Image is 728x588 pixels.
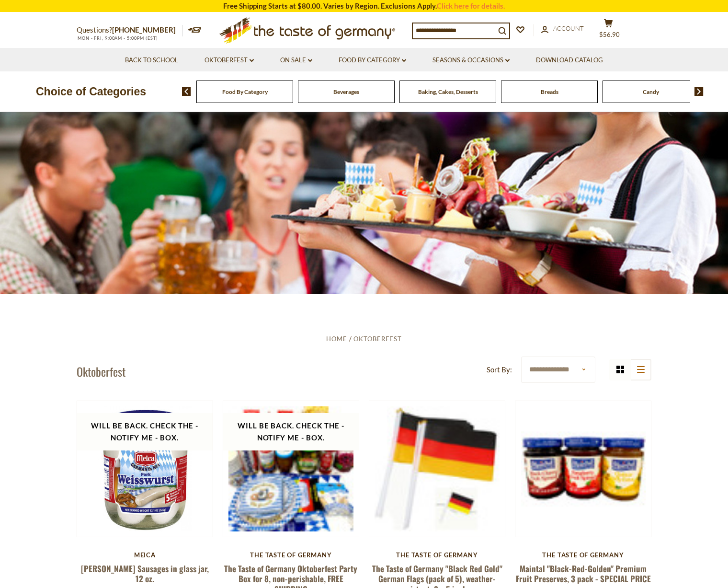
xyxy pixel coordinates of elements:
img: previous arrow [182,87,191,96]
a: Candy [643,88,659,95]
a: Baking, Cakes, Desserts [418,88,478,95]
div: Meica [77,551,213,559]
img: The Taste of Germany Oktoberfest Party Box for 8, non-perishable, FREE SHIPPING [223,401,359,537]
span: Account [553,24,584,32]
a: Maintal "Black-Red-Golden" Premium Fruit Preserves, 3 pack - SPECIAL PRICE [516,563,651,585]
a: On Sale [280,55,312,66]
a: Seasons & Occasions [432,55,510,66]
a: [PERSON_NAME] Sausages in glass jar, 12 oz. [81,563,209,585]
img: Meica Weisswurst Sausages in glass jar, 12 oz. [77,401,213,537]
img: next arrow [694,87,704,96]
div: The Taste of Germany [223,551,359,559]
a: Account [541,23,584,34]
a: Download Catalog [536,55,603,66]
img: The Taste of Germany "Black Red Gold" German Flags (pack of 5), weather-resistant, 8 x 5 inches [369,401,505,537]
span: MON - FRI, 9:00AM - 5:00PM (EST) [77,35,158,41]
label: Sort By: [487,364,512,376]
button: $56.90 [594,19,623,43]
a: Beverages [333,88,359,95]
a: Back to School [125,55,178,66]
div: The Taste of Germany [515,551,651,559]
a: Breads [541,88,558,95]
a: Food By Category [222,88,268,95]
a: Food By Category [339,55,406,66]
a: [PHONE_NUMBER] [112,25,176,34]
a: Home [326,335,347,343]
img: Maintal "Black-Red-Golden" Premium Fruit Preserves, 3 pack - SPECIAL PRICE [515,401,651,537]
a: Oktoberfest [353,335,402,343]
h1: Oktoberfest [77,364,125,379]
p: Questions? [77,24,183,36]
a: Oktoberfest [205,55,254,66]
a: Click here for details. [437,1,505,10]
span: $56.90 [599,31,620,38]
div: The Taste of Germany [369,551,505,559]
